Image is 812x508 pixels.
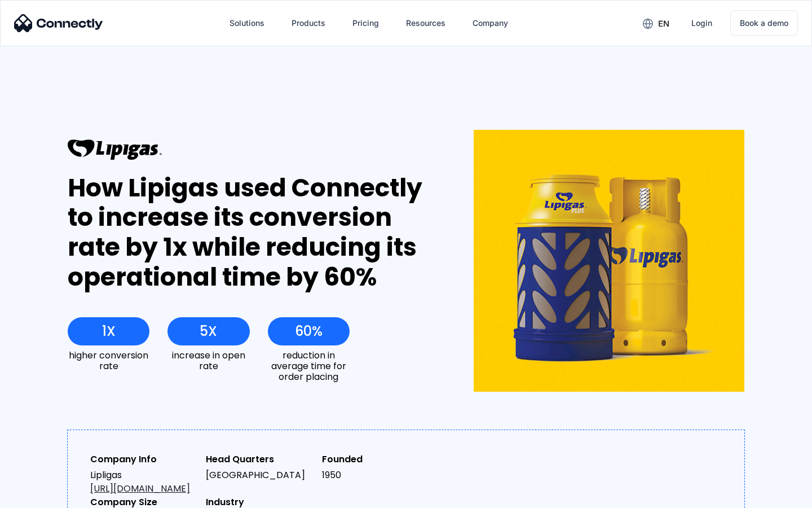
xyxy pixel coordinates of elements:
div: Founded [322,453,429,466]
div: Resources [406,15,445,31]
div: [GEOGRAPHIC_DATA] [206,468,312,482]
a: Book a demo [730,10,798,36]
div: Head Quarters [206,453,312,466]
div: Company [473,15,508,31]
div: 60% [295,323,323,339]
a: Login [682,10,721,37]
div: 1X [102,323,116,339]
div: increase in open rate [167,350,249,371]
div: Company Info [90,453,197,466]
div: Lipligas [90,468,197,496]
div: Products [292,15,325,31]
div: reduction in average time for order placing [268,350,350,383]
div: Login [691,15,712,31]
div: higher conversion rate [68,350,149,371]
div: 5X [200,323,217,339]
img: Connectly Logo [14,14,103,32]
a: Pricing [343,10,388,37]
div: en [658,16,669,32]
aside: Language selected: English [11,488,68,504]
ul: Language list [23,488,68,504]
div: Solutions [230,15,264,31]
div: Pricing [352,15,379,31]
div: How Lipigas used Connectly to increase its conversion rate by 1x while reducing its operational t... [68,173,433,292]
a: [URL][DOMAIN_NAME] [90,482,190,495]
div: 1950 [322,468,429,482]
